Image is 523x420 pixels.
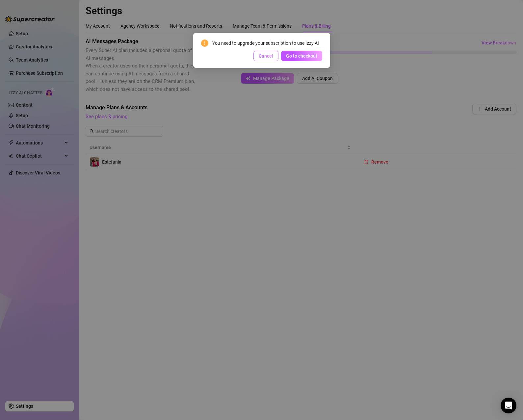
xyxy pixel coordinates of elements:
div: Open Intercom Messenger [501,398,516,413]
span: exclamation-circle [201,39,208,47]
span: Cancel [259,53,273,59]
div: You need to upgrade your subscription to use Izzy AI [212,39,322,47]
button: Cancel [253,51,278,61]
button: Go to checkout [281,51,322,61]
span: Go to checkout [286,53,317,59]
